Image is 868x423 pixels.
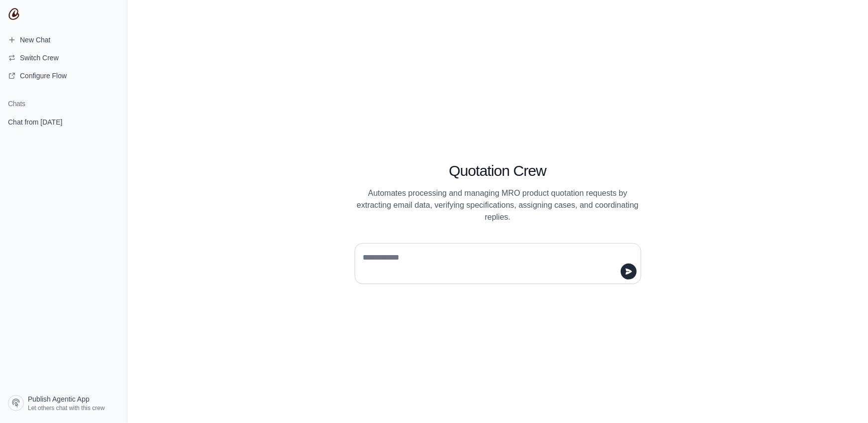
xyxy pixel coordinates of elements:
[4,113,123,131] a: Chat from [DATE]
[20,71,67,81] span: Configure Flow
[28,394,90,404] span: Publish Agentic App
[355,162,641,180] h1: Quotation Crew
[20,53,59,63] span: Switch Crew
[4,32,123,48] a: New Chat
[4,68,123,84] a: Configure Flow
[20,35,50,45] span: New Chat
[8,117,62,127] span: Chat from [DATE]
[4,50,123,66] button: Switch Crew
[4,391,123,415] a: Publish Agentic App Let others chat with this crew
[8,8,20,20] img: CrewAI Logo
[355,187,641,223] p: Automates processing and managing MRO product quotation requests by extracting email data, verify...
[28,404,105,412] span: Let others chat with this crew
